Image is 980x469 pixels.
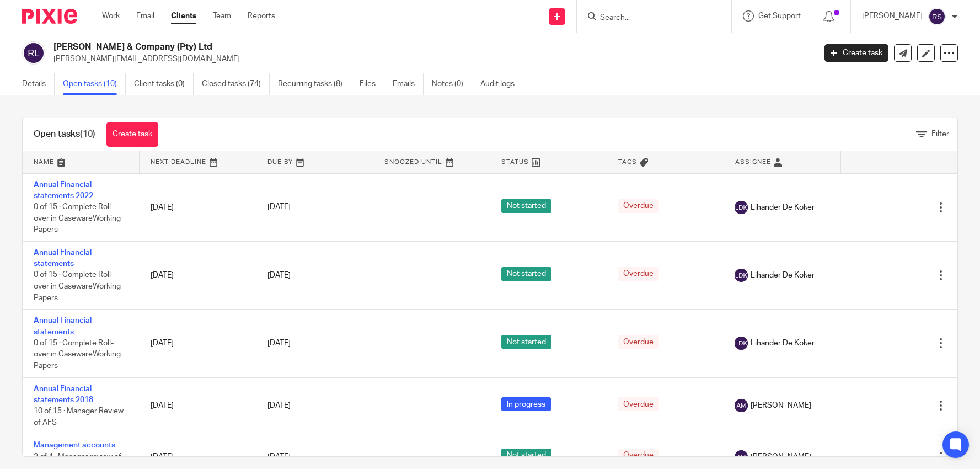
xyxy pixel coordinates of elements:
[735,201,748,214] img: svg%3E
[140,310,256,377] td: [DATE]
[735,269,748,282] img: svg%3E
[751,451,811,462] span: [PERSON_NAME]
[501,397,551,411] span: In progress
[213,10,231,22] a: Team
[432,73,472,95] a: Notes (0)
[267,453,291,461] span: [DATE]
[140,241,256,309] td: [DATE]
[618,449,659,462] span: Overdue
[34,181,93,200] a: Annual Financial statements 2022
[501,449,551,462] span: Not started
[34,271,121,302] span: 0 of 15 · Complete Roll-over in CasewareWorking Papers
[34,203,121,233] span: 0 of 15 · Complete Roll-over in CasewareWorking Papers
[384,159,442,165] span: Snoozed Until
[34,317,92,335] a: Annual Financial statements
[751,202,815,213] span: Lihander De Koker
[22,41,45,65] img: svg%3E
[34,385,93,404] a: Annual Financial statements 2018
[140,173,256,241] td: [DATE]
[735,337,748,350] img: svg%3E
[862,10,923,22] p: [PERSON_NAME]
[501,159,529,165] span: Status
[134,73,194,95] a: Client tasks (0)
[80,130,95,138] span: (10)
[735,399,748,412] img: svg%3E
[751,400,811,411] span: [PERSON_NAME]
[393,73,424,95] a: Emails
[53,54,808,65] p: [PERSON_NAME][EMAIL_ADDRESS][DOMAIN_NAME]
[267,402,291,409] span: [DATE]
[751,270,815,281] span: Lihander De Koker
[34,129,95,140] h1: Open tasks
[618,397,659,411] span: Overdue
[501,267,551,281] span: Not started
[758,12,801,20] span: Get Support
[267,271,291,279] span: [DATE]
[501,335,551,349] span: Not started
[735,450,748,463] img: svg%3E
[34,407,124,427] span: 10 of 15 · Manager Review of AFS
[751,338,815,349] span: Lihander De Koker
[824,44,888,62] a: Create task
[34,441,115,449] a: Management accounts
[618,199,659,213] span: Overdue
[267,204,291,211] span: [DATE]
[618,159,637,165] span: Tags
[63,73,126,95] a: Open tasks (10)
[202,73,270,95] a: Closed tasks (74)
[102,10,120,22] a: Work
[618,335,659,349] span: Overdue
[22,73,55,95] a: Details
[34,249,92,268] a: Annual Financial statements
[360,73,384,95] a: Files
[599,13,698,23] input: Search
[931,130,949,138] span: Filter
[618,267,659,281] span: Overdue
[34,339,121,370] span: 0 of 15 · Complete Roll-over in CasewareWorking Papers
[278,73,351,95] a: Recurring tasks (8)
[136,10,154,22] a: Email
[171,10,196,22] a: Clients
[22,9,77,24] img: Pixie
[928,8,946,25] img: svg%3E
[106,122,158,147] a: Create task
[267,339,291,347] span: [DATE]
[248,10,275,22] a: Reports
[480,73,523,95] a: Audit logs
[140,377,256,434] td: [DATE]
[53,41,657,53] h2: [PERSON_NAME] & Company (Pty) Ltd
[501,199,551,213] span: Not started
